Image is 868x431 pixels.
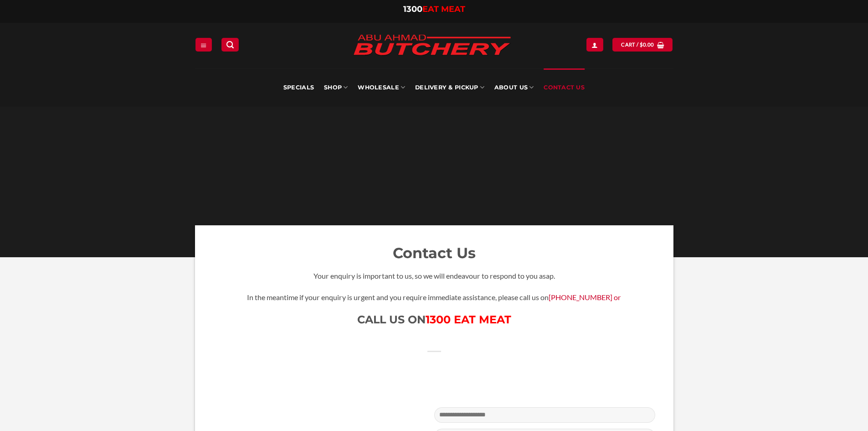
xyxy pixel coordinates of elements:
[621,41,654,49] span: Cart /
[403,4,422,14] span: 1300
[345,28,519,63] img: Abu Ahmad Butchery
[213,312,655,327] h1: CALL US ON
[640,42,654,47] bdi: 0.00
[403,4,465,14] a: 1300EAT MEAT
[221,38,239,51] a: Search
[586,38,603,51] a: Login
[544,68,585,107] a: Contact Us
[324,68,348,107] a: SHOP
[213,244,655,263] h2: Contact Us
[612,38,673,51] a: View cart
[426,313,511,326] a: 1300 EAT MEAT
[213,291,655,303] p: In the meantime if your enquiry is urgent and you require immediate assistance, please call us on
[283,68,314,107] a: Specials
[422,4,465,14] span: EAT MEAT
[494,68,534,107] a: About Us
[195,38,212,51] a: Menu
[358,68,405,107] a: Wholesale
[640,41,643,49] span: $
[213,270,655,282] p: Your enquiry is important to us, so we will endeavour to respond to you asap.
[549,293,621,301] a: [PHONE_NUMBER] or
[415,68,484,107] a: Delivery & Pickup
